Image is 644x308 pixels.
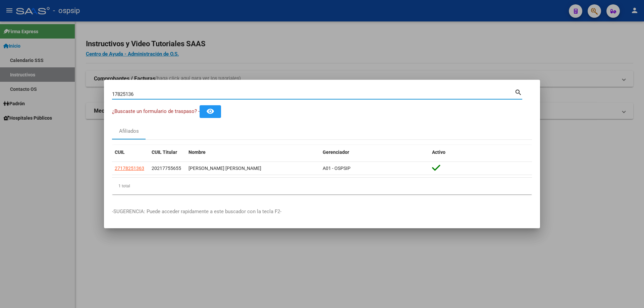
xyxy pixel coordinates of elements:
[119,127,139,135] div: Afiliados
[112,178,532,194] div: 1 total
[186,145,320,160] datatable-header-cell: Nombre
[112,145,149,160] datatable-header-cell: CUIL
[152,149,177,155] span: CUIL Titular
[323,149,349,155] span: Gerenciador
[189,149,206,155] span: Nombre
[115,166,144,171] span: 27178251363
[515,88,522,96] mat-icon: search
[621,285,637,301] iframe: Intercom live chat
[149,145,186,160] datatable-header-cell: CUIL Titular
[112,108,200,114] span: ¿Buscaste un formulario de traspaso? -
[320,145,429,160] datatable-header-cell: Gerenciador
[189,165,317,172] div: [PERSON_NAME] [PERSON_NAME]
[429,145,532,160] datatable-header-cell: Activo
[323,166,351,171] span: A01 - OSPSIP
[112,208,532,215] p: -SUGERENCIA: Puede acceder rapidamente a este buscador con la tecla F2-
[206,107,214,115] mat-icon: remove_red_eye
[152,166,181,171] span: 20217755655
[432,149,445,155] span: Activo
[115,149,125,155] span: CUIL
